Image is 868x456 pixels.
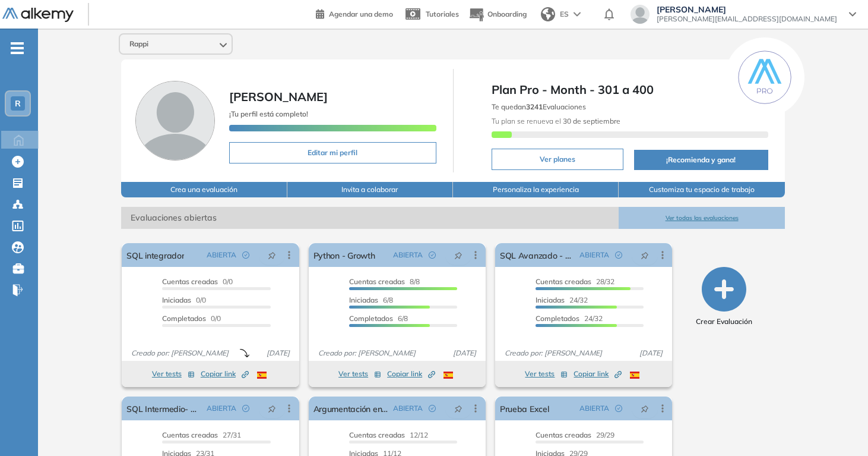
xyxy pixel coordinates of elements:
[635,348,667,358] span: [DATE]
[162,277,233,286] span: 0/0
[536,295,588,304] span: 24/32
[500,348,607,358] span: Creado por: [PERSON_NAME]
[135,81,215,161] img: Foto de perfil
[468,2,527,27] button: Onboarding
[630,372,639,379] img: ESP
[574,12,581,17] img: arrow
[121,182,287,197] button: Crea una evaluación
[162,314,206,323] span: Completados
[619,182,784,197] button: Customiza tu espacio de trabajo
[129,39,148,49] span: Rappi
[536,314,603,323] span: 24/32
[454,404,462,413] span: pushpin
[15,99,21,108] span: R
[536,430,614,439] span: 29/29
[162,430,241,439] span: 27/31
[338,367,381,381] button: Ver tests
[162,295,191,304] span: Iniciadas
[445,246,471,265] button: pushpin
[229,142,436,163] button: Editar mi perfil
[126,348,233,358] span: Creado por: [PERSON_NAME]
[152,367,195,381] button: Ver tests
[445,399,471,418] button: pushpin
[201,367,249,381] button: Copiar link
[696,267,752,327] button: Crear Evaluación
[207,403,236,414] span: ABIERTA
[393,250,423,260] span: ABIERTA
[162,430,218,439] span: Cuentas creadas
[574,369,622,379] span: Copiar link
[268,250,276,260] span: pushpin
[329,10,393,18] span: Agendar una demo
[393,403,423,414] span: ABIERTA
[126,397,201,420] a: SQL Intermedio- Growth
[632,246,658,265] button: pushpin
[349,430,428,439] span: 12/12
[492,81,768,99] span: Plan Pro - Month - 301 a 400
[525,367,568,381] button: Ver tests
[349,430,405,439] span: Cuentas creadas
[262,348,294,358] span: [DATE]
[657,14,837,24] span: [PERSON_NAME][EMAIL_ADDRESS][DOMAIN_NAME]
[242,405,249,412] span: check-circle
[619,207,784,229] button: Ver todas las evaluaciones
[121,207,619,229] span: Evaluaciones abiertas
[316,6,393,20] a: Agendar una demo
[615,251,622,259] span: check-circle
[579,250,609,260] span: ABIERTA
[561,117,620,125] b: 30 de septiembre
[162,295,206,304] span: 0/0
[207,250,236,260] span: ABIERTA
[541,7,555,21] img: world
[349,314,408,323] span: 6/8
[492,149,623,170] button: Ver planes
[162,277,218,286] span: Cuentas creadas
[429,405,436,412] span: check-circle
[453,182,619,197] button: Personaliza la experiencia
[492,117,620,125] span: Tu plan se renueva el
[560,9,569,20] span: ES
[313,348,420,358] span: Creado por: [PERSON_NAME]
[313,397,388,420] a: Argumentación en negociaciones
[500,243,575,267] a: SQL Avanzado - Growth
[11,47,24,49] i: -
[349,277,405,286] span: Cuentas creadas
[454,250,462,260] span: pushpin
[641,250,649,260] span: pushpin
[287,182,453,197] button: Invita a colaborar
[201,369,249,379] span: Copiar link
[574,367,622,381] button: Copiar link
[313,243,375,267] a: Python - Growth
[162,314,221,323] span: 0/0
[349,295,393,304] span: 6/8
[536,277,591,286] span: Cuentas creadas
[579,403,609,414] span: ABIERTA
[242,251,249,259] span: check-circle
[536,295,565,304] span: Iniciadas
[387,369,435,379] span: Copiar link
[634,150,768,170] button: ¡Recomienda y gana!
[257,372,267,379] img: ESP
[657,5,837,14] span: [PERSON_NAME]
[536,430,591,439] span: Cuentas creadas
[349,277,420,286] span: 8/8
[487,10,527,18] span: Onboarding
[500,397,549,420] a: Prueba Excel
[268,404,276,413] span: pushpin
[536,277,614,286] span: 28/32
[259,399,285,418] button: pushpin
[387,367,435,381] button: Copiar link
[429,251,436,259] span: check-circle
[696,316,752,327] span: Crear Evaluación
[615,405,622,412] span: check-circle
[229,89,328,104] span: [PERSON_NAME]
[229,109,308,118] span: ¡Tu perfil está completo!
[526,102,543,111] b: 3241
[632,399,658,418] button: pushpin
[349,295,378,304] span: Iniciadas
[126,243,184,267] a: SQL integrador
[259,246,285,265] button: pushpin
[492,102,586,111] span: Te quedan Evaluaciones
[641,404,649,413] span: pushpin
[426,10,459,18] span: Tutoriales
